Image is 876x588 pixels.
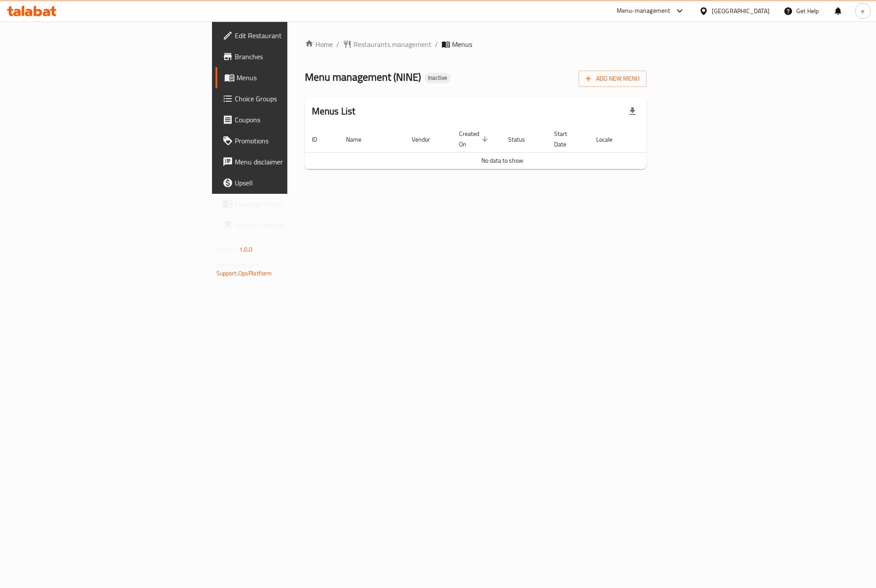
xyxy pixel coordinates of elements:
span: Vendor [412,134,442,145]
a: Menus [215,67,358,88]
a: Upsell [215,172,358,193]
span: Start Date [554,128,579,150]
div: [GEOGRAPHIC_DATA] [712,6,770,16]
button: Add New Menu [579,71,646,87]
span: Grocery Checklist [235,220,351,230]
span: Choice Groups [235,93,351,104]
th: Actions [634,126,700,153]
a: Support.OpsPlatform [216,267,272,279]
span: 1.0.0 [239,244,253,255]
span: Upsell [235,178,351,188]
h2: Menus List [312,105,356,118]
li: / [435,39,438,50]
span: Restaurants management [353,39,431,50]
span: Edit Restaurant [235,30,351,41]
span: Add New Menu [586,73,639,84]
span: Version: [216,244,238,255]
div: Export file [622,101,643,122]
table: enhanced table [305,126,700,169]
a: Branches [215,46,358,67]
span: Name [346,134,373,145]
span: Coverage Report [235,199,351,209]
nav: breadcrumb [305,39,647,50]
a: Promotions [215,130,358,151]
span: Locale [596,134,624,145]
span: Status [508,134,537,145]
span: Inactive [424,74,451,82]
a: Edit Restaurant [215,25,358,46]
span: Menu disclaimer [235,157,351,167]
a: Coupons [215,109,358,130]
a: Coverage Report [215,193,358,214]
a: Choice Groups [215,88,358,109]
span: Branches [235,51,351,62]
span: Promotions [235,135,351,146]
span: Get support on: [216,259,257,270]
a: Restaurants management [343,39,431,50]
span: Coupons [235,114,351,125]
span: No data to show [481,155,523,166]
span: Menus [237,72,351,83]
span: Menus [452,39,472,50]
div: Menu-management [617,6,671,16]
span: ID [312,134,328,145]
span: Menu management ( NINE ) [305,67,421,87]
a: Menu disclaimer [215,151,358,172]
a: Grocery Checklist [215,214,358,235]
span: Created On [459,128,491,150]
span: e [861,6,864,16]
div: Inactive [424,73,451,83]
